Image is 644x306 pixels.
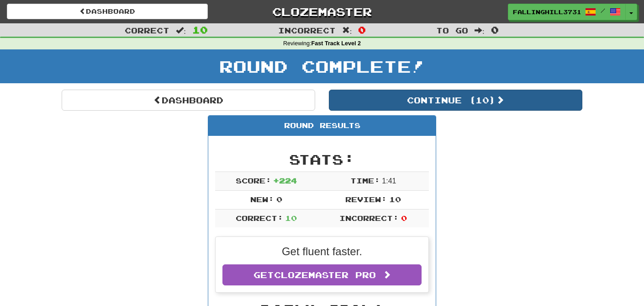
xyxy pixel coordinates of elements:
[329,90,582,111] button: Continue (10)
[62,90,315,111] a: Dashboard
[222,264,422,285] a: GetClozemaster Pro
[508,4,626,20] a: FallingHill3731 /
[311,40,361,47] strong: Fast Track Level 2
[389,195,401,204] span: 10
[601,7,605,14] span: /
[278,26,336,35] span: Incorrect
[475,27,485,34] span: :
[273,176,297,185] span: + 224
[236,214,283,222] span: Correct:
[3,57,641,75] h1: Round Complete!
[215,152,429,167] h2: Stats:
[401,214,407,222] span: 0
[274,270,376,280] span: Clozemaster Pro
[192,24,208,35] span: 10
[436,26,468,35] span: To go
[222,244,422,259] p: Get fluent faster.
[7,4,208,19] a: Dashboard
[382,177,396,185] span: 1 : 41
[491,24,499,35] span: 0
[342,27,352,34] span: :
[125,26,169,35] span: Correct
[208,116,436,136] div: Round Results
[513,8,581,16] span: FallingHill3731
[358,24,366,35] span: 0
[350,176,380,185] span: Time:
[339,214,399,222] span: Incorrect:
[176,27,186,34] span: :
[285,214,297,222] span: 10
[222,4,422,20] a: Clozemaster
[250,195,274,204] span: New:
[276,195,282,204] span: 0
[236,176,271,185] span: Score:
[345,195,387,204] span: Review:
